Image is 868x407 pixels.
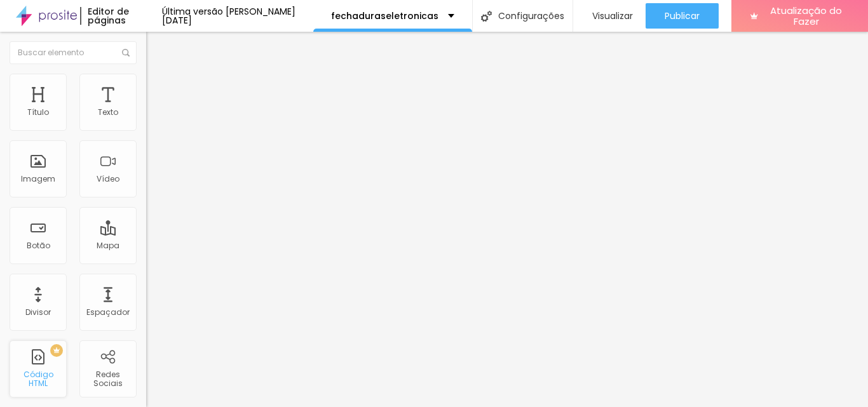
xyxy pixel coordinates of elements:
[86,307,130,317] font: Espaçador
[98,107,118,117] font: Texto
[481,11,492,22] img: Ícone
[122,49,130,57] img: Ícone
[21,173,55,184] font: Imagem
[25,307,51,317] font: Divisor
[88,5,129,27] font: Editor de páginas
[97,173,119,184] font: Vídeo
[93,369,123,389] font: Redes Sociais
[498,10,564,22] font: Configurações
[146,32,868,407] iframe: Editor
[770,4,842,28] font: Atualização do Fazer
[573,3,646,29] button: Visualizar
[331,10,438,22] font: fechaduraseletronicas
[162,5,295,27] font: Última versão [PERSON_NAME] [DATE]
[592,10,633,22] font: Visualizar
[97,240,119,251] font: Mapa
[24,369,53,389] font: Código HTML
[10,41,137,64] input: Buscar elemento
[646,3,719,29] button: Publicar
[665,10,700,22] font: Publicar
[27,107,49,117] font: Título
[27,240,50,251] font: Botão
